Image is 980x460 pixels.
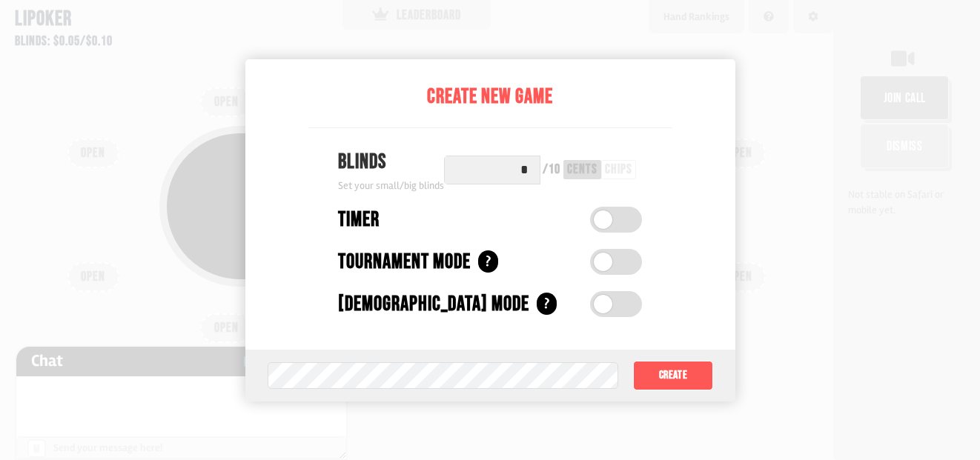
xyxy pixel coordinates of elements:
div: chips [605,163,632,176]
div: Blinds [338,147,444,178]
button: Create [633,361,712,390]
div: Create New Game [308,81,672,113]
div: cents [567,163,597,176]
div: Set your small/big blinds [338,178,444,193]
div: / 10 [543,163,560,176]
div: ? [478,250,498,273]
div: ? [537,293,557,315]
div: Timer [338,204,380,236]
div: [DEMOGRAPHIC_DATA] Mode [338,289,529,320]
div: Tournament Mode [338,247,471,278]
